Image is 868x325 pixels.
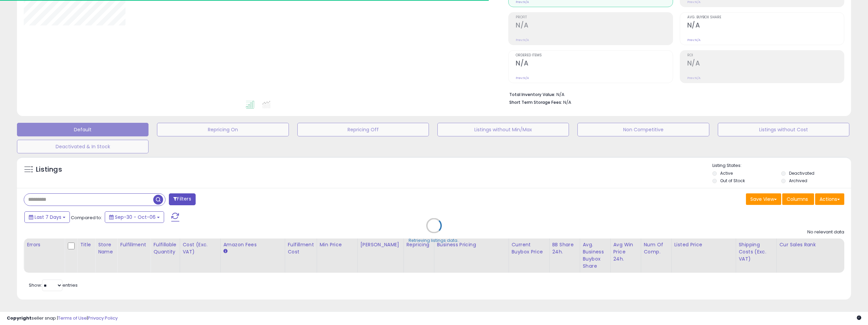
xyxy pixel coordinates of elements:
button: Listings without Min/Max [437,123,569,136]
span: Avg. Buybox Share [687,16,844,19]
h2: N/A [687,21,844,31]
h2: N/A [516,21,672,31]
button: Repricing Off [297,123,429,136]
span: Ordered Items [516,54,672,57]
button: Non Competitive [577,123,709,136]
a: Privacy Policy [88,315,118,321]
a: Terms of Use [58,315,87,321]
li: N/A [509,90,839,98]
small: Prev: N/A [516,76,529,80]
button: Listings without Cost [718,123,849,136]
span: N/A [563,99,571,106]
h2: N/A [516,59,672,69]
button: Default [17,123,149,136]
b: Total Inventory Value: [509,92,555,97]
button: Repricing On [157,123,289,136]
small: Prev: N/A [687,76,701,80]
small: Prev: N/A [687,38,701,42]
strong: Copyright [7,315,32,321]
small: Prev: N/A [516,38,529,42]
div: Retrieving listings data.. [409,237,459,244]
button: Deactivated & In Stock [17,140,149,153]
h2: N/A [687,59,844,69]
span: Profit [516,16,672,19]
b: Short Term Storage Fees: [509,99,562,105]
span: ROI [687,54,844,57]
div: seller snap | | [7,315,118,322]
